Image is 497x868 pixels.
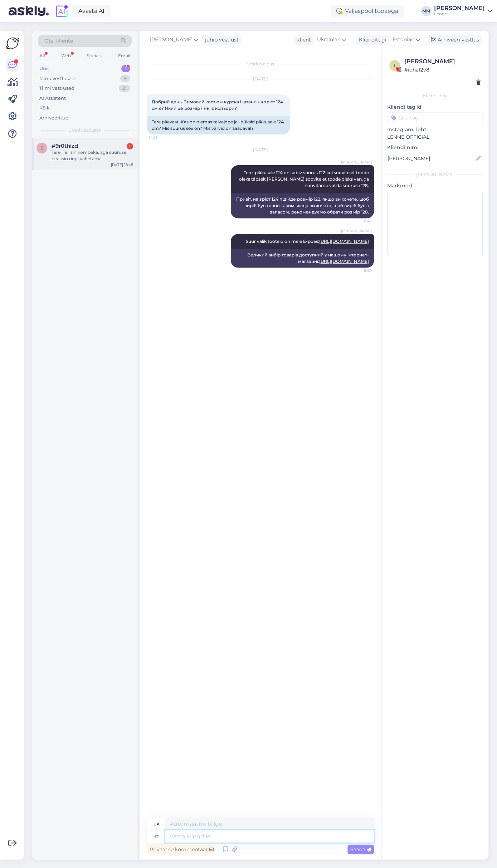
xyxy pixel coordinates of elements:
div: [DATE] [147,147,374,153]
span: Suur valik tooteid on meie E-poes: [246,239,369,244]
span: [PERSON_NAME] [341,228,372,234]
div: Klient [293,36,311,44]
p: LENNE OFFICIAL [387,133,483,141]
div: Web [60,51,72,60]
div: Lenne [434,11,485,17]
p: Instagrami leht [387,126,483,133]
div: et [154,830,159,842]
span: 9 [41,145,43,151]
a: [URL][DOMAIN_NAME] [319,259,369,264]
span: i [394,63,395,68]
div: Socials [86,51,103,60]
div: 1 [127,143,133,149]
input: Lisa nimi [388,155,474,162]
div: Privaatne kommentaar [147,844,216,854]
div: Привіт, на зріст 124 підійде розмір 122, якщо ви хочете, щоб виріб був точно таким, якщо ви хочет... [231,193,374,218]
div: Klienditugi [356,36,386,44]
div: Kliendi info [387,93,483,99]
div: Tiimi vestlused [39,85,74,92]
div: 21 [119,85,130,92]
div: Email [117,51,132,60]
div: Tere päevast. Kas on olemas talvejope ja -püksid pikkusele 124 cm? Mis suurus see on? Mis värvid ... [147,116,290,134]
div: [PERSON_NAME] [434,5,485,11]
span: Uued vestlused [68,127,102,133]
span: Saada [350,846,371,852]
div: [PERSON_NAME] [387,171,483,178]
div: MM [421,6,431,16]
p: Märkmed [387,182,483,190]
div: Väljaspool tööaega [331,5,404,18]
p: Kliendi nimi [387,144,483,151]
div: uk [154,818,160,830]
div: Kõik [39,104,50,112]
div: Tere! Tellisin kombeka, aga suuruse peaksin ringi vahetama. [PERSON_NAME], et tagasi saatmine on ... [52,149,133,162]
div: All [38,51,46,60]
a: Avasta AI [72,5,111,17]
a: [URL][DOMAIN_NAME] [319,239,369,244]
div: Arhiveeri vestlus [427,35,482,45]
a: [PERSON_NAME]Lenne [434,5,493,17]
div: [PERSON_NAME] [404,57,481,66]
span: [PERSON_NAME] [341,160,372,165]
div: Великий вибір товарів доступний у нашому інтернет-магазині: [231,249,374,268]
div: AI Assistent [39,95,66,102]
p: Kliendi tag'id [387,103,483,111]
div: Vestlus algas [147,61,374,67]
div: 1 [121,65,130,72]
span: Добрий день. Зимовий костюм куртка і штани на зріст 124 см є? Який це розмір? Які є кольори? [152,99,284,111]
img: explore-ai [54,4,69,19]
div: Uus [39,65,49,72]
div: juhib vestlust [202,36,239,44]
span: Ukrainian [317,36,341,44]
span: 14:29 [149,135,176,140]
div: # iohaf2v8 [404,66,481,74]
div: [DATE] 18:48 [111,162,133,167]
div: Arhiveeritud [39,114,69,122]
input: Lisa tag [387,112,483,123]
span: #9r0thlzd [52,143,78,149]
div: Minu vestlused [39,75,75,82]
span: Tere, pikkusele 124 on sobiv suurus 122 kui soovite et toode oleks täpselt [PERSON_NAME] soovite ... [239,170,370,188]
span: Otsi kliente [44,37,73,45]
span: Estonian [393,36,414,44]
span: 8:40 [345,219,372,224]
div: 9 [120,75,130,82]
span: 8:40 [345,268,372,273]
img: Askly Logo [6,36,19,50]
div: [DATE] [147,76,374,82]
span: [PERSON_NAME] [150,36,193,44]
